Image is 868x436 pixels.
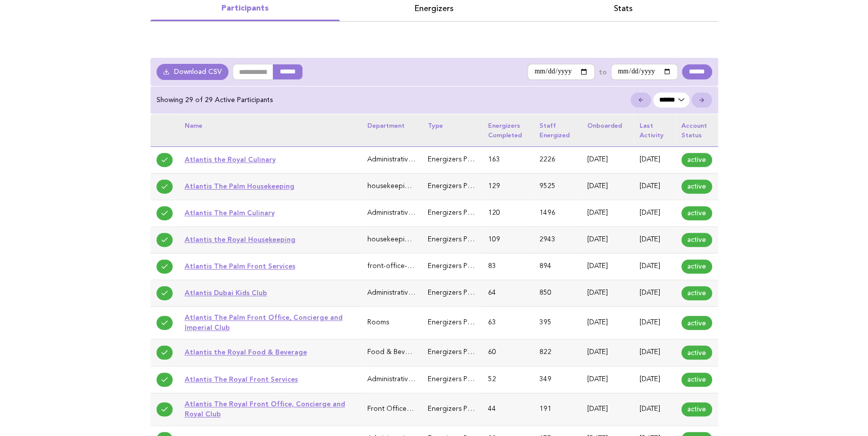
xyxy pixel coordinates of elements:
[681,206,712,220] span: active
[533,393,581,425] td: 191
[428,263,497,270] span: Energizers Participant
[533,200,581,226] td: 1496
[634,173,675,200] td: [DATE]
[581,366,634,393] td: [DATE]
[681,233,712,247] span: active
[150,2,340,16] a: Participants
[533,280,581,307] td: 850
[581,339,634,366] td: [DATE]
[185,313,343,331] a: Atlantis The Palm Front Office, Concierge and Imperial Club
[533,366,581,393] td: 349
[634,253,675,280] td: [DATE]
[185,235,295,243] a: Atlantis the Royal Housekeeping
[681,316,712,330] span: active
[428,406,497,412] span: Energizers Participant
[185,348,307,356] a: Atlantis the Royal Food & Beverage
[634,393,675,425] td: [DATE]
[533,173,581,200] td: 9525
[482,227,533,253] td: 109
[422,114,482,146] th: Type
[482,146,533,173] td: 163
[428,290,497,296] span: Energizers Participant
[428,376,497,383] span: Energizers Participant
[367,319,389,326] span: Rooms
[681,402,712,416] span: active
[367,210,554,216] span: Administrative & General (Executive Office, HR, IT, Finance)
[581,393,634,425] td: [DATE]
[634,366,675,393] td: [DATE]
[482,307,533,339] td: 63
[367,156,554,163] span: Administrative & General (Executive Office, HR, IT, Finance)
[581,114,634,146] th: Onboarded
[634,280,675,307] td: [DATE]
[581,253,634,280] td: [DATE]
[340,2,529,16] a: Energizers
[634,227,675,253] td: [DATE]
[634,146,675,173] td: [DATE]
[533,253,581,280] td: 894
[367,349,424,356] span: Food & Beverage
[428,236,497,243] span: Energizers Participant
[367,406,495,412] span: Front Office, Concierge and Royal Club
[529,2,718,16] a: Stats
[482,393,533,425] td: 44
[634,307,675,339] td: [DATE]
[681,153,712,167] span: active
[156,96,273,105] p: Showing 29 of 29 Active Participants
[482,114,533,146] th: Energizers completed
[428,349,497,356] span: Energizers Participant
[185,155,276,163] a: Atlantis the Royal Culinary
[581,227,634,253] td: [DATE]
[681,259,712,274] span: active
[581,307,634,339] td: [DATE]
[681,286,712,300] span: active
[185,375,298,383] a: Atlantis The Royal Front Services
[428,183,497,190] span: Energizers Participant
[482,366,533,393] td: 52
[367,290,554,296] span: Administrative & General (Executive Office, HR, IT, Finance)
[533,114,581,146] th: Staff energized
[581,146,634,173] td: [DATE]
[367,236,439,243] span: housekeeping-laundry
[367,263,453,270] span: front-office-guest-services
[361,114,422,146] th: Department
[428,210,497,216] span: Energizers Participant
[367,183,439,190] span: housekeeping-laundry
[156,64,229,80] a: Download CSV
[681,180,712,194] span: active
[533,307,581,339] td: 395
[533,339,581,366] td: 822
[634,114,675,146] th: Last activity
[428,319,497,326] span: Energizers Participant
[482,200,533,226] td: 120
[533,146,581,173] td: 2226
[482,173,533,200] td: 129
[482,253,533,280] td: 83
[185,182,294,190] a: Atlantis The Palm Housekeeping
[634,200,675,226] td: [DATE]
[185,262,295,270] a: Atlantis The Palm Front Services
[681,345,712,360] span: active
[634,339,675,366] td: [DATE]
[681,373,712,387] span: active
[599,67,607,76] label: to
[185,400,345,418] a: Atlantis The Royal Front Office, Concierge and Royal Club
[185,289,267,297] a: Atlantis Dubai Kids Club
[179,114,361,146] th: Name
[367,376,554,383] span: Administrative & General (Executive Office, HR, IT, Finance)
[185,209,275,217] a: Atlantis The Palm Culinary
[428,156,497,163] span: Energizers Participant
[675,114,718,146] th: Account status
[533,227,581,253] td: 2943
[581,200,634,226] td: [DATE]
[581,280,634,307] td: [DATE]
[581,173,634,200] td: [DATE]
[482,280,533,307] td: 64
[482,339,533,366] td: 60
